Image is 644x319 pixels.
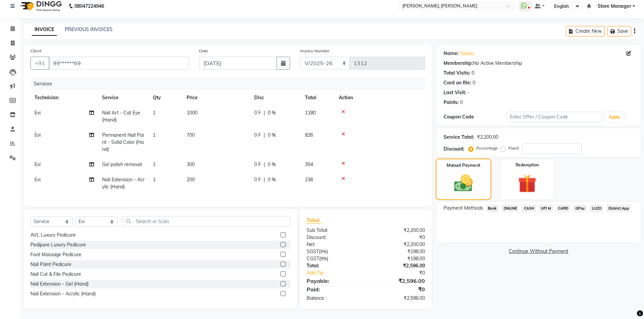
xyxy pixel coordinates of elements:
[264,109,265,116] span: |
[30,261,71,268] div: Nail Paint Pedicure
[320,249,327,254] span: 9%
[607,26,631,36] button: Save
[302,277,366,285] div: Payable:
[307,248,319,255] span: SGST
[598,3,631,10] span: Store Manager
[187,132,195,138] span: 700
[268,161,276,168] span: 0 %
[34,132,41,138] span: Evi
[473,79,475,86] div: 0
[123,216,290,227] input: Search or Scan
[34,161,41,167] span: Evi
[305,177,313,183] span: 236
[305,132,313,138] span: 826
[573,205,587,212] span: GPay
[366,248,430,255] div: ₹198.00
[508,145,519,151] label: Fixed
[366,241,430,248] div: ₹2,200.00
[305,161,313,167] span: 354
[30,90,98,105] th: Technician
[447,162,480,168] label: Manual Payment
[444,113,507,121] div: Coupon Code
[102,161,142,167] span: Gel polish removal
[307,217,322,224] span: Total
[30,241,86,248] div: Pedipure Luxury Pedicure
[366,234,430,241] div: ₹0
[302,227,366,234] div: Sub Total:
[34,177,41,183] span: Evi
[153,110,156,116] span: 1
[366,277,430,285] div: ₹2,596.00
[444,60,473,67] div: Membership:
[268,132,276,139] span: 0 %
[444,99,459,106] div: Points:
[366,255,430,262] div: ₹198.00
[366,285,430,293] div: ₹0
[307,256,319,262] span: CGST
[268,176,276,183] span: 0 %
[444,60,634,67] div: No Active Membership
[302,248,366,255] div: ( )
[187,177,195,183] span: 200
[444,89,466,96] div: Last Visit:
[366,262,430,269] div: ₹2,596.00
[444,70,470,77] div: Total Visits:
[34,110,41,116] span: Evi
[302,234,366,241] div: Discount:
[476,145,498,151] label: Percentage
[444,205,483,212] span: Payment Methods
[300,48,330,54] label: Invoice Number
[268,109,276,116] span: 0 %
[305,110,316,116] span: 1180
[102,110,140,123] span: Nail Art - Cat Eye (Hand)
[606,205,631,212] span: District App
[472,70,474,77] div: 0
[31,78,430,90] div: Services
[302,255,366,262] div: ( )
[153,161,156,167] span: 1
[302,285,366,293] div: Paid:
[264,161,265,168] span: |
[30,271,81,278] div: Nail Cut & File Pedicure
[301,90,335,105] th: Total
[444,79,471,86] div: Card on file:
[468,89,470,96] div: -
[377,269,430,276] div: ₹0
[477,134,498,141] div: ₹2,200.00
[30,281,89,288] div: Nail Extension - Gel (Hand)
[65,26,113,32] a: PREVIOUS INVOICES
[302,241,366,248] div: Net:
[98,90,149,105] th: Service
[254,161,261,168] span: 0 F
[501,205,519,212] span: ONLINE
[30,232,76,239] div: AVL Luxury Pedicure
[460,99,463,106] div: 0
[30,48,41,54] label: Client
[444,145,464,153] div: Discount:
[605,112,624,122] button: Apply
[153,177,156,183] span: 1
[30,251,81,258] div: Foot Massage Pedicure
[507,112,602,122] input: Enter Offer / Coupon Code
[32,24,57,36] a: INVOICE
[199,48,208,54] label: Date
[183,90,250,105] th: Price
[30,57,49,70] button: +91
[512,172,542,195] img: _gift.svg
[448,172,478,194] img: _cash.svg
[556,205,571,212] span: CARD
[149,90,183,105] th: Qty
[566,26,605,36] button: Create New
[302,295,366,302] div: Balance :
[486,205,499,212] span: Bank
[102,177,145,190] span: Nail Extension - Acrylic (Hand)
[366,295,430,302] div: ₹2,596.00
[444,50,459,57] div: Name:
[522,205,536,212] span: CASH
[320,256,327,261] span: 9%
[254,132,261,139] span: 0 F
[335,90,425,105] th: Action
[438,248,639,255] a: Continue Without Payment
[49,57,189,70] input: Search by Name/Mobile/Email/Code
[187,110,197,116] span: 1000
